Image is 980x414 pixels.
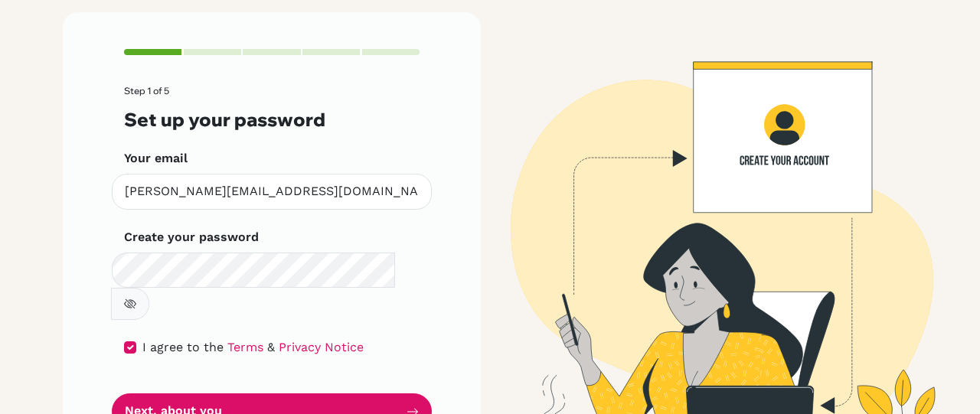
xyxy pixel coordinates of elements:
h3: Set up your password [124,109,420,131]
a: Privacy Notice [279,340,364,354]
span: & [267,340,275,354]
input: Insert your email* [112,174,432,210]
a: Terms [227,340,263,354]
span: I agree to the [142,340,224,354]
span: Step 1 of 5 [124,85,169,96]
label: Your email [124,149,188,168]
label: Create your password [124,228,259,246]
